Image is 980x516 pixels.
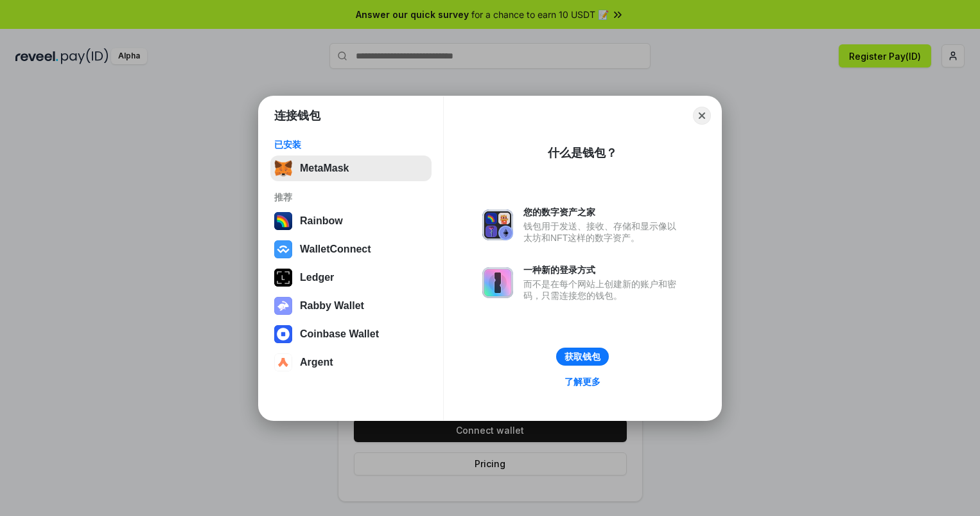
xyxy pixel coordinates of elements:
div: Rabby Wallet [300,300,364,312]
div: 已安装 [274,139,428,150]
div: 一种新的登录方式 [523,264,683,276]
div: Rainbow [300,215,343,227]
div: Argent [300,357,333,368]
div: Coinbase Wallet [300,328,379,340]
div: 而不是在每个网站上创建新的账户和密码，只需连接您的钱包。 [523,278,683,301]
button: MetaMask [270,156,432,181]
div: 获取钱包 [564,351,600,362]
div: 了解更多 [564,376,600,387]
img: svg+xml,%3Csvg%20width%3D%2228%22%20height%3D%2228%22%20viewBox%3D%220%200%2028%2028%22%20fill%3D... [274,353,292,371]
div: 什么是钱包？ [548,145,617,161]
button: WalletConnect [270,236,432,262]
div: 钱包用于发送、接收、存储和显示像以太坊和NFT这样的数字资产。 [523,220,683,244]
img: svg+xml,%3Csvg%20fill%3D%22none%22%20height%3D%2233%22%20viewBox%3D%220%200%2035%2033%22%20width%... [274,159,292,177]
img: svg+xml,%3Csvg%20xmlns%3D%22http%3A%2F%2Fwww.w3.org%2F2000%2Fsvg%22%20fill%3D%22none%22%20viewBox... [274,297,292,315]
div: MetaMask [300,163,349,174]
div: 推荐 [274,191,428,203]
img: svg+xml,%3Csvg%20width%3D%2228%22%20height%3D%2228%22%20viewBox%3D%220%200%2028%2028%22%20fill%3D... [274,325,292,343]
button: Ledger [270,265,432,290]
a: 了解更多 [557,373,608,390]
button: Rabby Wallet [270,293,432,319]
button: 获取钱包 [556,348,609,366]
h1: 连接钱包 [274,108,320,123]
img: svg+xml,%3Csvg%20xmlns%3D%22http%3A%2F%2Fwww.w3.org%2F2000%2Fsvg%22%20width%3D%2228%22%20height%3... [274,269,292,287]
button: Rainbow [270,208,432,234]
div: WalletConnect [300,244,371,255]
button: Close [693,107,711,125]
img: svg+xml,%3Csvg%20width%3D%2228%22%20height%3D%2228%22%20viewBox%3D%220%200%2028%2028%22%20fill%3D... [274,240,292,258]
img: svg+xml,%3Csvg%20width%3D%22120%22%20height%3D%22120%22%20viewBox%3D%220%200%20120%20120%22%20fil... [274,212,292,230]
div: Ledger [300,272,334,283]
button: Coinbase Wallet [270,321,432,347]
img: svg+xml,%3Csvg%20xmlns%3D%22http%3A%2F%2Fwww.w3.org%2F2000%2Fsvg%22%20fill%3D%22none%22%20viewBox... [482,267,513,298]
div: 您的数字资产之家 [523,206,683,218]
button: Argent [270,350,432,375]
img: svg+xml,%3Csvg%20xmlns%3D%22http%3A%2F%2Fwww.w3.org%2F2000%2Fsvg%22%20fill%3D%22none%22%20viewBox... [482,209,513,240]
